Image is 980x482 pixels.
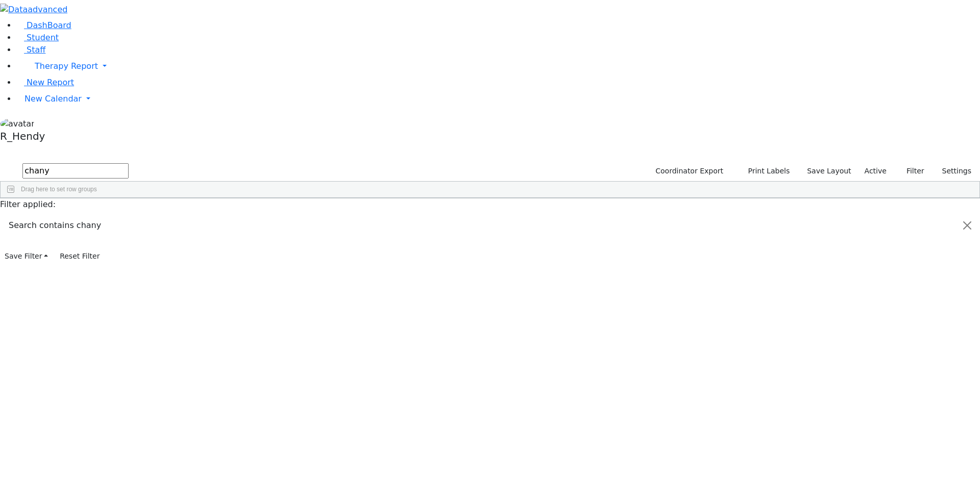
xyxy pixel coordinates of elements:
a: New Calendar [16,89,980,109]
button: Close [955,211,979,240]
button: Settings [929,163,976,179]
button: Save Layout [802,163,855,179]
input: Search [22,163,129,179]
a: Therapy Report [16,56,980,77]
label: Active [860,163,891,179]
button: Coordinator Export [649,163,728,179]
span: Student [27,33,59,42]
span: Staff [27,45,45,55]
a: DashBoard [16,20,71,30]
button: Print Labels [736,163,794,179]
span: New Calendar [24,94,82,104]
a: New Report [16,78,74,87]
span: DashBoard [27,20,71,30]
span: Therapy Report [35,61,98,71]
a: Student [16,33,59,42]
a: Staff [16,45,45,55]
button: Filter [893,163,929,179]
span: New Report [27,78,74,87]
span: Drag here to set row groups [21,186,97,193]
button: Reset Filter [55,248,104,264]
